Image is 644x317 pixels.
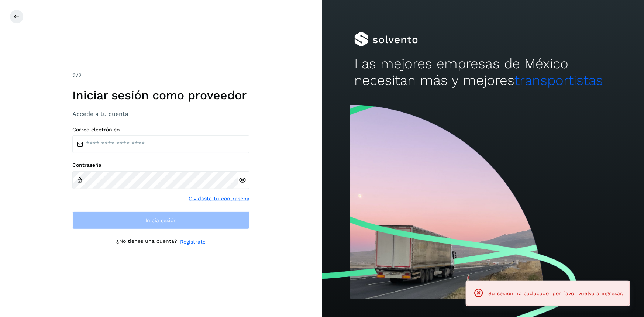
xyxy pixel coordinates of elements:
h3: Accede a tu cuenta [72,110,249,117]
span: Su sesión ha caducado, por favor vuelva a ingresar. [489,290,624,296]
span: 2 [72,72,76,79]
span: Inicia sesión [145,218,177,223]
a: Regístrate [180,238,206,246]
p: ¿No tienes una cuenta? [116,238,177,246]
label: Contraseña [72,162,249,168]
span: transportistas [515,72,603,88]
button: Inicia sesión [72,211,249,229]
div: /2 [72,71,249,80]
h1: Iniciar sesión como proveedor [72,88,249,102]
h2: Las mejores empresas de México necesitan más y mejores [354,56,612,89]
label: Correo electrónico [72,127,249,133]
a: Olvidaste tu contraseña [189,195,249,203]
